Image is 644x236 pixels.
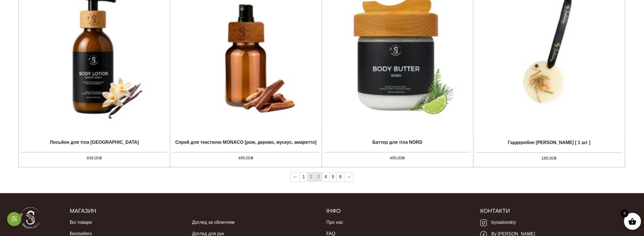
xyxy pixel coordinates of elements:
a: bysadovskiy [480,217,516,228]
a: 1 [300,172,307,181]
a: 6 [337,172,344,181]
bdi: 839,00 [87,156,102,160]
bdi: 189,00 [541,156,557,160]
h2: Гардеробне [PERSON_NAME] [ 1 шт ] [473,135,625,149]
span: 2 [307,172,314,181]
a: Догляд за обличчям [192,217,235,228]
span: ₴ [402,156,405,160]
h5: Контакти [480,207,626,214]
h2: Лосьйон для тіла [GEOGRAPHIC_DATA] [19,135,170,149]
span: ₴ [554,156,557,160]
span: ₴ [250,156,254,160]
a: Про нас [326,217,343,228]
h2: Баттер для тіла NORD [322,135,473,149]
bdi: 499,00 [390,156,405,160]
a: 3 [315,172,322,181]
span: 0 [620,209,628,217]
h5: Інфо [326,207,472,214]
span: ₴ [99,156,102,160]
a: Всі товари [70,217,92,228]
a: 4 [322,172,329,181]
a: ← [291,172,300,181]
bdi: 499,00 [238,156,254,160]
h2: Спрей для текстилю MONACO [ром, дерево, мускус, амаретто] [170,135,321,149]
h5: Магазин [70,207,318,214]
a: → [344,172,353,181]
a: 5 [330,172,337,181]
